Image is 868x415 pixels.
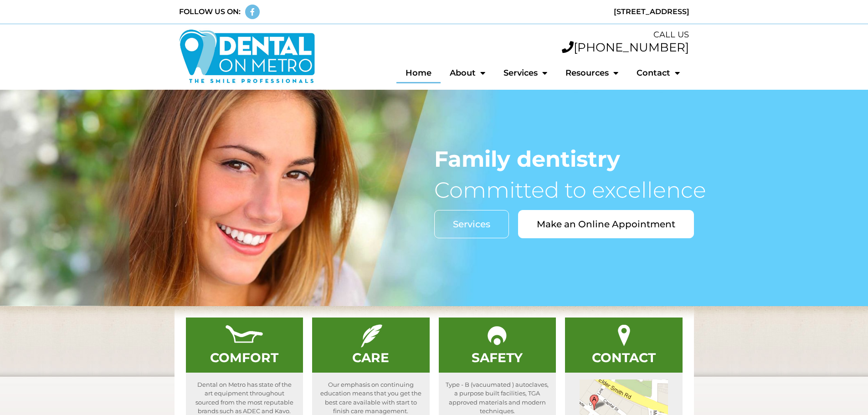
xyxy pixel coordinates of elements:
[537,220,675,229] span: Make an Online Appointment
[396,62,441,83] a: Home
[627,62,689,83] a: Contact
[592,350,656,365] a: CONTACT
[518,210,694,238] a: Make an Online Appointment
[494,62,556,83] a: Services
[556,62,627,83] a: Resources
[434,210,509,238] a: Services
[179,6,241,17] div: FOLLOW US ON:
[453,220,490,229] span: Services
[210,350,278,365] a: COMFORT
[441,62,494,83] a: About
[472,350,523,365] a: SAFETY
[352,350,389,365] a: CARE
[439,6,689,17] div: [STREET_ADDRESS]
[324,29,689,41] div: CALL US
[324,62,689,83] nav: Menu
[562,40,689,55] a: [PHONE_NUMBER]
